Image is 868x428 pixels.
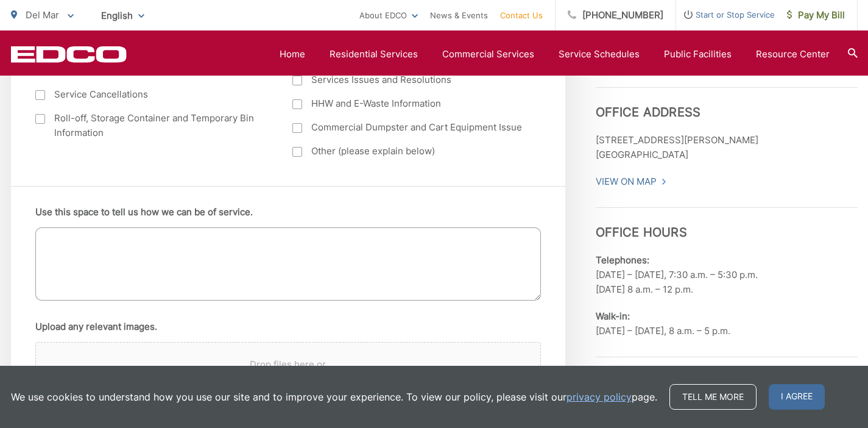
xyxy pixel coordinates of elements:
[669,384,757,410] a: Tell me more
[11,390,657,404] p: We use cookies to understand how you use our site and to improve your experience. To view our pol...
[51,357,526,372] span: Drop files here or
[596,174,667,189] a: View On Map
[769,384,825,410] span: I agree
[756,47,830,62] a: Resource Center
[11,46,127,63] a: EDCD logo. Return to the homepage.
[664,47,732,62] a: Public Facilities
[35,87,269,102] label: Service Cancellations
[292,144,526,159] label: Other (please explain below)
[559,47,640,62] a: Service Schedules
[596,87,858,119] h3: Office Address
[292,120,526,135] label: Commercial Dumpster and Cart Equipment Issue
[292,96,526,111] label: HHW and E-Waste Information
[596,133,858,162] p: [STREET_ADDRESS][PERSON_NAME] [GEOGRAPHIC_DATA]
[35,111,269,140] label: Roll-off, Storage Container and Temporary Bin Information
[596,309,858,338] p: [DATE] – [DATE], 8 a.m. – 5 p.m.
[35,321,157,332] label: Upload any relevant images.
[596,253,858,297] p: [DATE] – [DATE], 7:30 a.m. – 5:30 p.m. [DATE] 8 a.m. – 12 p.m.
[330,47,418,62] a: Residential Services
[430,8,488,23] a: News & Events
[596,357,858,389] h3: Drop Box
[26,9,59,21] span: Del Mar
[92,5,153,26] span: English
[596,207,858,240] h3: Office Hours
[442,47,534,62] a: Commercial Services
[359,8,418,23] a: About EDCO
[292,73,526,87] label: Services Issues and Resolutions
[596,310,630,322] b: Walk-in:
[787,8,845,23] span: Pay My Bill
[35,207,253,218] label: Use this space to tell us how we can be of service.
[566,390,632,404] a: privacy policy
[280,47,305,62] a: Home
[596,254,649,266] b: Telephones:
[500,8,543,23] a: Contact Us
